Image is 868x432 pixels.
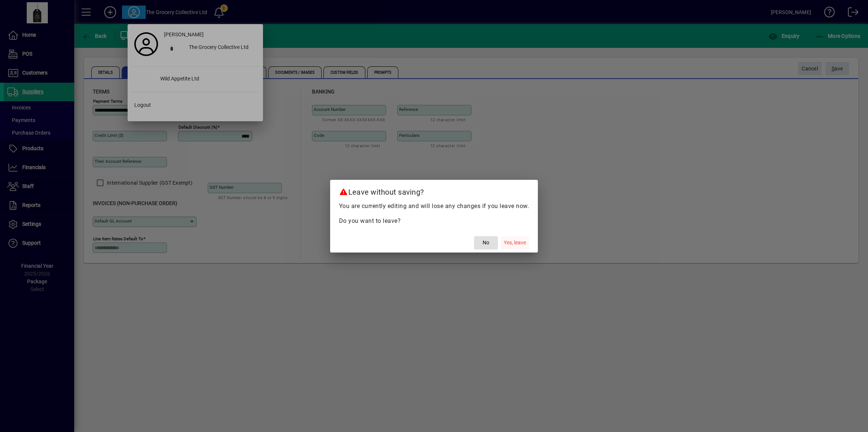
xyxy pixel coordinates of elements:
p: Do you want to leave? [339,217,529,225]
p: You are currently editing and will lose any changes if you leave now. [339,202,529,211]
h2: Leave without saving? [330,180,538,201]
span: Yes, leave [504,239,526,247]
button: No [474,236,498,250]
button: Yes, leave [501,236,529,250]
span: No [483,239,489,247]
